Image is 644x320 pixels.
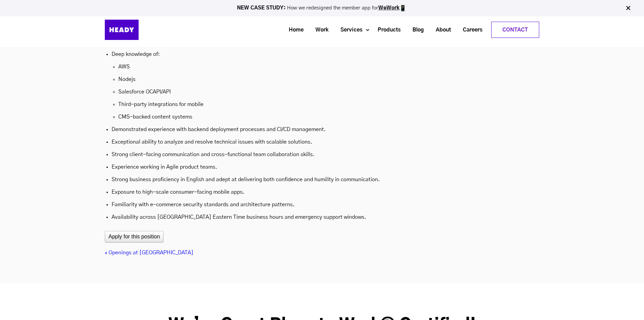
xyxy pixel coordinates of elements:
[105,20,139,40] img: Heady_Logo_Web-01 (1)
[156,22,539,38] div: Navigation Menu
[237,5,287,10] strong: NEW CASE STUDY:
[112,151,532,158] p: Strong client-facing communication and cross-functional team collaboration skills.
[112,201,532,208] p: Familiarity with e-commerce security standards and architecture patterns.
[112,164,532,171] p: Experience working in Agile product teams.
[112,176,532,183] p: Strong business proficiency in English and adept at delivering both confidence and humility in co...
[625,5,631,12] img: Close Bar
[492,22,539,38] a: Contact
[280,24,307,36] a: Home
[118,63,526,70] p: AWS
[307,24,332,36] a: Work
[378,5,400,10] a: WeWork
[454,24,486,36] a: Careers
[400,5,406,12] img: app emoji
[118,113,526,121] p: CMS-backed content systems
[112,138,532,146] p: Exceptional ability to analyze and resolve technical issues with scalable solutions.
[112,51,532,58] p: Deep knowledge of:
[112,189,532,196] p: Exposure to high-scale consumer-facing mobile apps.
[112,214,532,221] p: Availability across [GEOGRAPHIC_DATA] Eastern Time business hours and emergency support windows.
[112,126,532,133] p: Demonstrated experience with backend deployment processes and CI/CD management.
[105,231,164,242] button: Apply for this position
[118,88,526,95] p: Salesforce OCAPI/API
[427,24,454,36] a: About
[105,250,193,255] a: « Openings at [GEOGRAPHIC_DATA]
[332,24,366,36] a: Services
[369,24,404,36] a: Products
[118,101,526,108] p: Third-party integrations for mobile
[404,24,427,36] a: Blog
[3,5,641,12] p: How we redesigned the member app for
[118,76,526,83] p: Nodejs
